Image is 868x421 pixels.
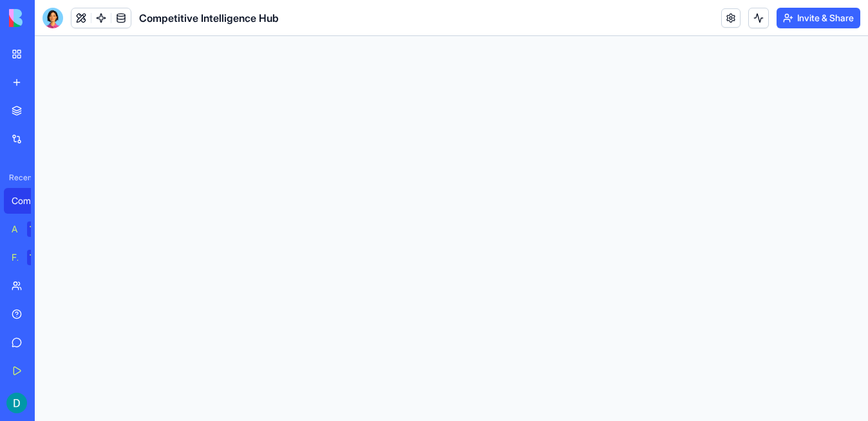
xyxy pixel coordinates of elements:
div: Feedback Form [12,251,18,264]
a: Feedback FormTRY [4,245,55,270]
span: Competitive Intelligence Hub [139,10,279,26]
img: ACg8ocICQVm3RBkFgbLReFWsp2L9S8BnIbRH-LqztBTOzA_HyLNmMw=s96-c [6,393,27,413]
span: Recent [4,173,31,183]
div: AI Logo Generator [12,223,18,236]
a: Competitive Intelligence Hub [4,188,55,214]
a: AI Logo GeneratorTRY [4,216,55,242]
button: Invite & Share [777,8,860,28]
img: logo [9,9,89,27]
div: TRY [27,221,48,237]
div: TRY [27,250,48,265]
div: Competitive Intelligence Hub [12,194,48,207]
